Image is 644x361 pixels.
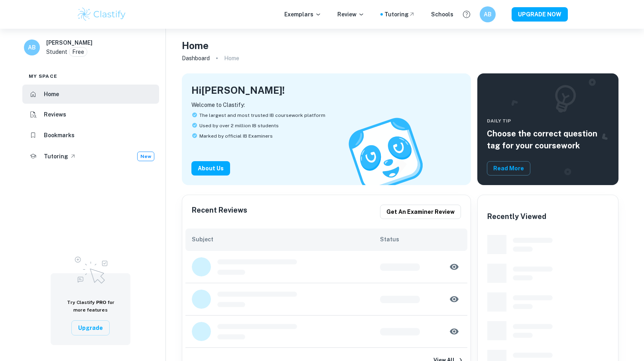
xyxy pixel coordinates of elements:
a: Reviews [22,105,159,124]
button: Get an examiner review [380,205,461,219]
h6: AB [483,10,492,19]
span: My space [29,73,57,80]
span: Used by over 2 million IB students [199,122,279,129]
button: Help and Feedback [460,8,473,21]
span: PRO [96,300,106,305]
h6: Tutoring [44,152,68,161]
img: Upgrade to Pro [71,252,110,286]
h6: Try Clastify for more features [60,299,121,314]
p: Home [224,54,239,63]
button: About Us [191,161,230,176]
h5: Choose the correct question tag for your coursework [487,128,609,152]
button: Read More [487,161,530,176]
h6: Recent Reviews [192,205,247,219]
a: Home [22,85,159,104]
h6: Recently Viewed [487,211,546,222]
p: Review [337,10,364,19]
p: Student [46,47,67,56]
a: Schools [431,10,453,19]
h6: Subject [192,235,380,244]
h6: Status [380,235,461,244]
span: Daily Tip [487,117,609,124]
h6: [PERSON_NAME] [46,38,93,47]
span: The largest and most trusted IB coursework platform [199,112,325,119]
a: Tutoring [384,10,415,19]
button: AB [480,6,496,22]
h6: Reviews [44,110,66,119]
button: UPGRADE NOW [512,7,568,22]
span: Marked by official IB Examiners [199,132,273,140]
h6: AB [28,43,37,52]
p: Exemplars [284,10,321,19]
h6: Bookmarks [44,131,75,140]
p: Free [72,47,84,56]
span: New [138,153,154,160]
img: Clastify logo [77,6,127,22]
h4: Hi [PERSON_NAME] ! [191,83,285,97]
p: Welcome to Clastify: [191,101,461,109]
a: TutoringNew [22,146,159,166]
a: Bookmarks [22,126,159,145]
a: Dashboard [182,53,210,64]
button: Upgrade [71,320,110,335]
h4: Home [182,38,209,53]
h6: Home [44,90,59,99]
